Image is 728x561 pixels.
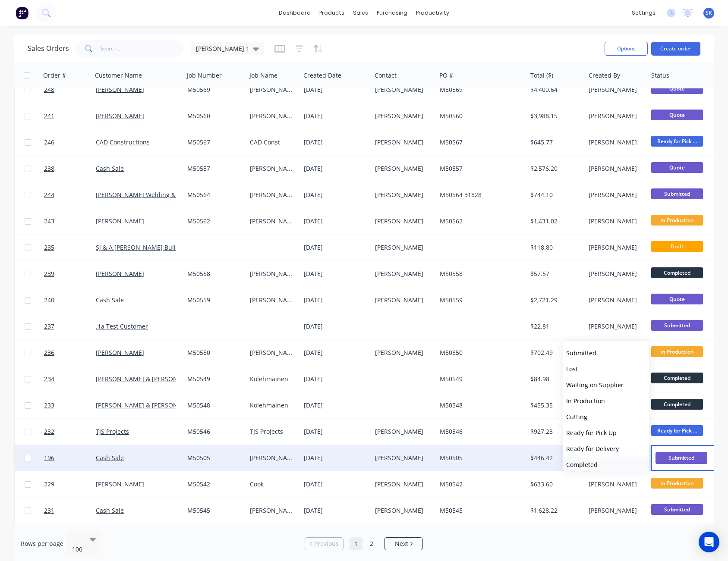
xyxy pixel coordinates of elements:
[375,164,430,173] div: [PERSON_NAME]
[44,138,54,147] span: 246
[651,42,700,56] button: Create order
[96,506,124,514] a: Cash Sale
[304,480,368,489] div: [DATE]
[187,71,222,80] div: Job Number
[249,71,277,80] div: Job Name
[301,537,426,550] ul: Pagination
[96,112,144,120] a: [PERSON_NAME]
[563,441,649,457] button: Ready for Delivery
[651,399,703,410] span: Completed
[304,270,368,278] div: [DATE]
[314,539,339,548] span: Previous
[440,270,520,278] div: M50558
[43,71,66,80] div: Order #
[250,401,295,410] div: Kolehmainen
[566,429,617,437] span: Ready for Pick Up
[187,191,240,199] div: M50564
[44,129,96,155] a: 246
[187,506,240,515] div: M50545
[250,296,295,304] div: [PERSON_NAME]
[304,164,368,173] div: [DATE]
[439,71,453,80] div: PO #
[187,401,240,410] div: M50548
[375,480,430,489] div: [PERSON_NAME]
[563,409,649,425] button: Cutting
[530,296,579,304] div: $2,721.29
[651,504,703,515] span: Submitted
[375,217,430,226] div: [PERSON_NAME]
[187,138,240,147] div: M50567
[304,217,368,226] div: [DATE]
[44,296,54,304] span: 240
[440,480,520,489] div: M50542
[589,85,642,94] div: [PERSON_NAME]
[187,85,240,94] div: M50569
[304,243,368,252] div: [DATE]
[651,188,703,199] span: Submitted
[44,498,96,523] a: 231
[589,270,642,278] div: [PERSON_NAME]
[44,313,96,339] a: 237
[303,71,341,80] div: Created Date
[605,42,648,56] button: Options
[16,6,28,19] img: Factory
[589,71,620,80] div: Created By
[44,156,96,182] a: 238
[44,454,54,462] span: 196
[589,138,642,147] div: [PERSON_NAME]
[563,393,649,409] button: In Production
[250,270,295,278] div: [PERSON_NAME]
[96,85,144,94] a: [PERSON_NAME]
[96,454,124,462] a: Cash Sale
[530,138,579,147] div: $645.77
[96,191,210,199] a: [PERSON_NAME] Welding & Fabrication
[627,6,660,19] div: settings
[651,215,703,226] span: In Production
[305,539,343,548] a: Previous page
[274,6,315,19] a: dashboard
[304,191,368,199] div: [DATE]
[566,381,624,389] span: Waiting on Supplier
[250,454,295,462] div: [PERSON_NAME]
[563,345,649,361] button: Submitted
[100,40,184,57] input: Search...
[187,480,240,489] div: M50542
[440,454,520,462] div: M50505
[44,208,96,234] a: 243
[563,377,649,393] button: Waiting on Supplier
[656,452,707,464] span: Submitted
[375,270,430,278] div: [PERSON_NAME]
[96,322,148,330] a: .1a Test Customer
[44,77,96,103] a: 248
[563,425,649,441] button: Ready for Pick Up
[187,296,240,304] div: M50559
[44,392,96,418] a: 233
[96,480,144,488] a: [PERSON_NAME]
[250,217,295,226] div: [PERSON_NAME]
[304,348,368,357] div: [DATE]
[44,480,54,489] span: 229
[706,9,712,17] span: SR
[365,537,378,550] a: Page 2
[440,296,520,304] div: M50559
[44,191,54,199] span: 244
[44,471,96,497] a: 229
[250,348,295,357] div: [PERSON_NAME]
[563,361,649,377] button: Lost
[566,461,598,469] span: Completed
[304,296,368,304] div: [DATE]
[96,217,144,225] a: [PERSON_NAME]
[44,348,54,357] span: 236
[44,164,54,173] span: 238
[651,267,703,278] span: Completed
[196,44,249,53] span: [PERSON_NAME] 1
[44,243,54,252] span: 235
[304,454,368,462] div: [DATE]
[589,506,642,515] div: [PERSON_NAME]
[375,348,430,357] div: [PERSON_NAME]
[651,71,669,80] div: Status
[440,375,520,383] div: M50549
[651,162,703,173] span: Quote
[304,427,368,436] div: [DATE]
[44,217,54,226] span: 243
